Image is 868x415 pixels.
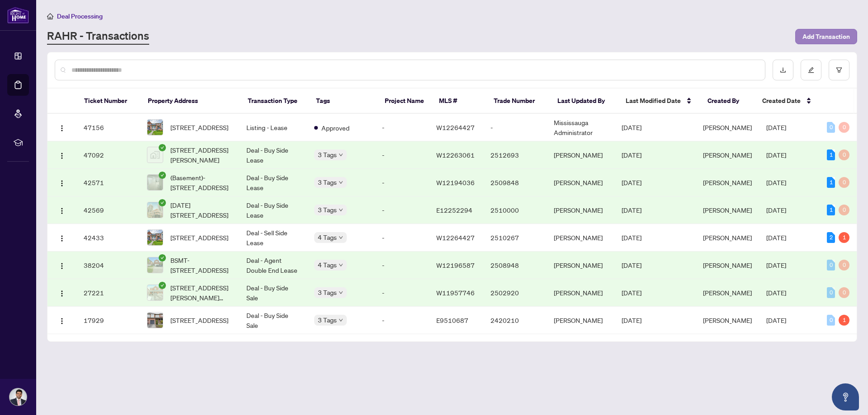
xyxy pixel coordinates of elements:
[9,388,27,406] img: Profile Icon
[839,232,849,243] div: 1
[436,178,475,187] span: W12194036
[58,290,66,297] img: Logo
[170,173,232,192] span: (Basement)-[STREET_ADDRESS]
[622,178,642,187] span: [DATE]
[547,307,614,334] td: [PERSON_NAME]
[58,207,66,214] img: Logo
[55,230,69,245] button: Logo
[147,285,163,300] img: thumbnail-img
[766,289,786,297] span: [DATE]
[436,123,475,131] span: W12264427
[47,13,53,19] span: home
[547,196,614,224] td: [PERSON_NAME]
[827,315,835,326] div: 0
[318,232,337,242] span: 4 Tags
[170,122,228,132] span: [STREET_ADDRESS]
[239,224,307,252] td: Deal - Sell Side Lease
[700,89,755,114] th: Created By
[436,289,475,297] span: W11957746
[55,258,69,272] button: Logo
[239,196,307,224] td: Deal - Buy Side Lease
[827,260,835,270] div: 0
[483,279,547,307] td: 2502920
[808,67,814,73] span: edit
[239,252,307,279] td: Deal - Agent Double End Lease
[309,89,377,114] th: Tags
[170,315,228,325] span: [STREET_ADDRESS]
[147,147,163,163] img: thumbnail-img
[766,206,786,214] span: [DATE]
[703,289,752,297] span: [PERSON_NAME]
[339,153,343,157] span: down
[550,89,618,114] th: Last Updated By
[432,89,486,114] th: MLS #
[239,279,307,307] td: Deal - Buy Side Sale
[58,235,66,242] img: Logo
[339,263,343,267] span: down
[147,202,163,218] img: thumbnail-img
[547,224,614,252] td: [PERSON_NAME]
[375,279,429,307] td: -
[547,252,614,279] td: [PERSON_NAME]
[780,67,786,73] span: download
[170,145,232,165] span: [STREET_ADDRESS][PERSON_NAME]
[766,261,786,269] span: [DATE]
[76,114,140,141] td: 47156
[483,196,547,224] td: 2510000
[239,114,307,141] td: Listing - Lease
[436,261,475,269] span: W12196587
[483,169,547,196] td: 2509848
[170,255,232,275] span: BSMT-[STREET_ADDRESS]
[58,125,66,132] img: Logo
[58,180,66,187] img: Logo
[839,260,849,270] div: 0
[76,224,140,252] td: 42433
[755,89,819,114] th: Created Date
[801,60,821,80] button: edit
[375,141,429,169] td: -
[147,175,163,190] img: thumbnail-img
[547,141,614,169] td: [PERSON_NAME]
[547,169,614,196] td: [PERSON_NAME]
[436,233,475,242] span: W12264427
[76,196,140,224] td: 42569
[703,316,752,324] span: [PERSON_NAME]
[55,175,69,190] button: Logo
[839,287,849,298] div: 0
[58,317,66,325] img: Logo
[483,224,547,252] td: 2510267
[55,120,69,135] button: Logo
[839,205,849,215] div: 0
[147,312,163,328] img: thumbnail-img
[618,89,700,114] th: Last Modified Date
[703,151,752,159] span: [PERSON_NAME]
[241,89,309,114] th: Transaction Type
[47,28,149,45] a: RAHR - Transactions
[7,7,29,23] img: logo
[622,151,642,159] span: [DATE]
[239,169,307,196] td: Deal - Buy Side Lease
[827,177,835,188] div: 1
[318,149,337,160] span: 3 Tags
[339,318,343,322] span: down
[147,257,163,273] img: thumbnail-img
[832,383,859,410] button: Open asap
[827,232,835,243] div: 2
[147,120,163,135] img: thumbnail-img
[486,89,550,114] th: Trade Number
[76,169,140,196] td: 42571
[766,178,786,187] span: [DATE]
[802,29,850,44] span: Add Transaction
[339,235,343,240] span: down
[622,261,642,269] span: [DATE]
[762,96,801,106] span: Created Date
[703,206,752,214] span: [PERSON_NAME]
[622,206,642,214] span: [DATE]
[839,177,849,188] div: 0
[321,123,349,133] span: Approved
[318,287,337,298] span: 3 Tags
[58,152,66,159] img: Logo
[318,177,337,187] span: 3 Tags
[827,205,835,215] div: 1
[436,316,468,324] span: E9510687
